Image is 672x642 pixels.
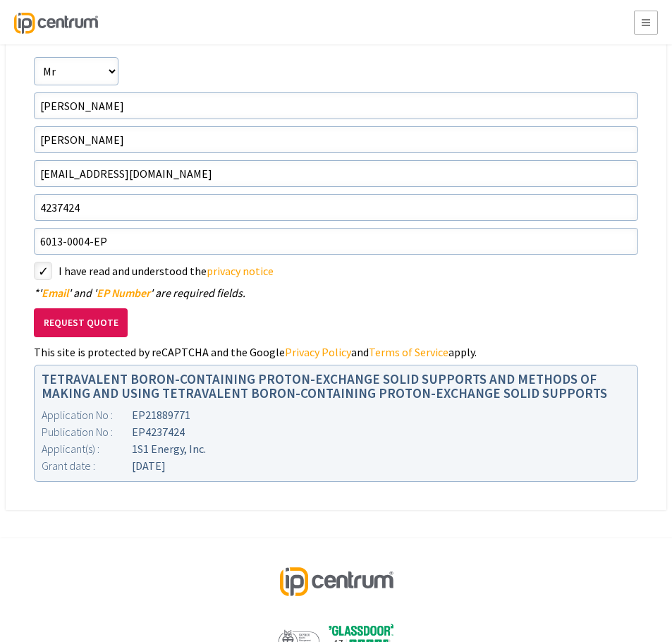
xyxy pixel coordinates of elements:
[34,308,128,337] button: Request Quote
[34,160,638,187] input: Email
[34,346,638,358] div: This site is protected by reCAPTCHA and the Google and apply.
[42,406,132,423] div: Application No :
[42,286,68,300] span: Email
[207,264,274,278] a: privacy notice
[285,345,351,359] a: Privacy Policy
[34,92,638,119] input: First Name
[97,286,150,300] span: EP Number
[369,345,448,359] a: Terms of Service
[42,406,630,423] div: EP21889771
[34,194,638,221] input: EP Number
[34,228,638,255] input: Your Reference
[42,457,132,474] div: Grant date :
[34,126,638,153] input: Surname
[42,457,630,474] div: [DATE]
[34,287,638,298] div: ' ' and ' ' are required fields.
[42,440,630,457] div: 1S1 Energy, Inc.
[42,423,132,440] div: Publication No :
[42,373,630,399] h1: TETRAVALENT BORON-CONTAINING PROTON-EXCHANGE SOLID SUPPORTS AND METHODS OF MAKING AND USING TETRA...
[34,262,52,280] label: styled-checkbox
[59,262,638,280] label: I have read and understood the
[42,423,630,440] div: EP4237424
[42,440,132,457] div: Applicant(s) :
